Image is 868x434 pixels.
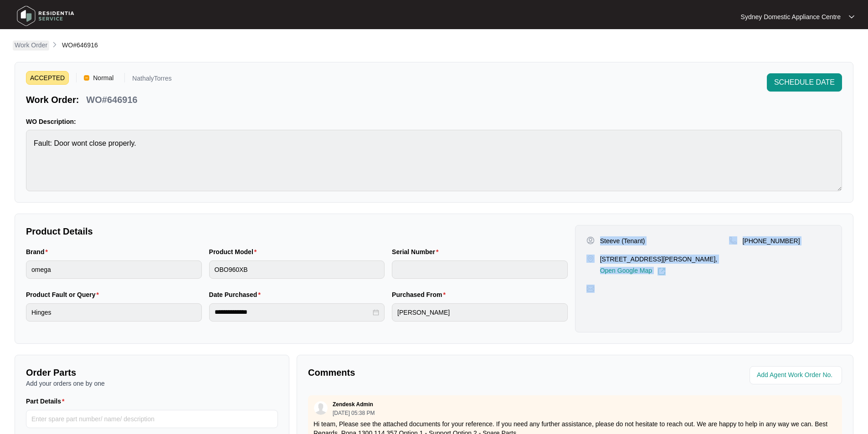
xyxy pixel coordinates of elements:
p: Product Details [26,225,568,238]
img: dropdown arrow [849,15,854,19]
img: map-pin [586,285,595,293]
label: Part Details [26,397,68,406]
button: SCHEDULE DATE [767,73,842,92]
img: Link-External [657,267,666,276]
p: Steeve (Tenant) [600,236,645,245]
label: Serial Number [392,247,442,256]
span: ACCEPTED [26,71,69,85]
label: Purchased From [392,290,449,299]
span: Normal [89,71,117,85]
img: map-pin [729,236,737,245]
textarea: Fault: Door wont close properly. [26,130,842,191]
label: Product Model [209,247,261,256]
label: Product Fault or Query [26,290,103,299]
a: Work Order [13,41,49,51]
img: user-pin [586,236,595,245]
input: Product Model [209,260,385,279]
p: Add your orders one by one [26,379,278,388]
p: Zendesk Admin [333,401,373,408]
p: [DATE] 05:38 PM [333,410,375,416]
input: Part Details [26,410,278,428]
label: Date Purchased [209,290,264,299]
p: Order Parts [26,366,278,379]
input: Date Purchased [215,307,371,317]
p: [STREET_ADDRESS][PERSON_NAME], [600,255,718,264]
p: Work Order: [26,93,79,106]
span: SCHEDULE DATE [774,77,835,88]
p: Comments [308,366,569,379]
p: NathalyTorres [132,75,171,85]
p: Work Order [15,41,47,50]
img: Vercel Logo [84,75,89,81]
a: Open Google Map [600,267,666,276]
p: WO#646916 [86,93,137,106]
img: residentia service logo [14,2,77,30]
img: chevron-right [51,41,58,48]
img: map-pin [586,255,595,263]
p: Sydney Domestic Appliance Centre [741,12,841,21]
img: user.svg [314,401,328,415]
span: WO#646916 [62,41,98,49]
input: Purchased From [392,303,568,322]
input: Product Fault or Query [26,303,202,322]
label: Brand [26,247,51,256]
input: Brand [26,260,202,279]
input: Serial Number [392,260,568,279]
p: [PHONE_NUMBER] [743,236,800,245]
input: Add Agent Work Order No. [757,370,837,381]
p: WO Description: [26,117,842,126]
